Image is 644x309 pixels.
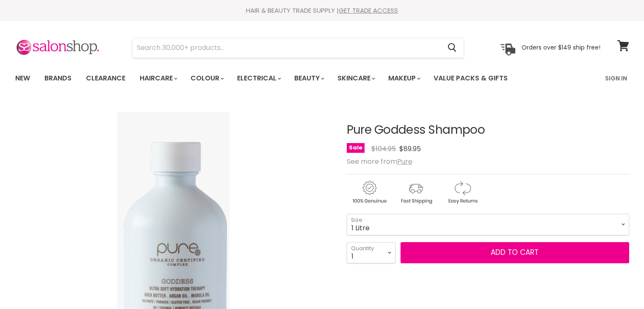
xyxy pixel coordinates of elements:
img: returns.gif [440,179,485,205]
a: New [9,69,36,87]
a: Skincare [331,69,380,87]
nav: Main [5,66,640,91]
input: Search [133,38,441,58]
a: GET TRADE ACCESS [339,6,398,15]
a: Sign In [600,69,632,87]
a: Brands [38,69,78,87]
a: Electrical [231,69,286,87]
a: Pure [397,157,412,166]
span: $89.95 [399,144,421,154]
button: Add to cart [401,242,629,263]
ul: Main menu [9,66,557,91]
a: Makeup [382,69,426,87]
select: Quantity [347,242,395,263]
a: Beauty [288,69,329,87]
img: shipping.gif [393,179,438,205]
span: Add to cart [491,247,539,257]
h1: Pure Goddess Shampoo [347,124,629,137]
a: Clearance [80,69,132,87]
button: Search [441,38,464,58]
a: Haircare [133,69,182,87]
span: See more from [347,157,412,166]
div: HAIR & BEAUTY TRADE SUPPLY | [5,6,640,15]
p: Orders over $149 ship free! [522,44,600,51]
span: $104.95 [371,144,396,154]
img: genuine.gif [347,179,392,205]
a: Colour [184,69,229,87]
a: Value Packs & Gifts [427,69,514,87]
span: Sale [347,143,365,153]
form: Product [132,38,464,58]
